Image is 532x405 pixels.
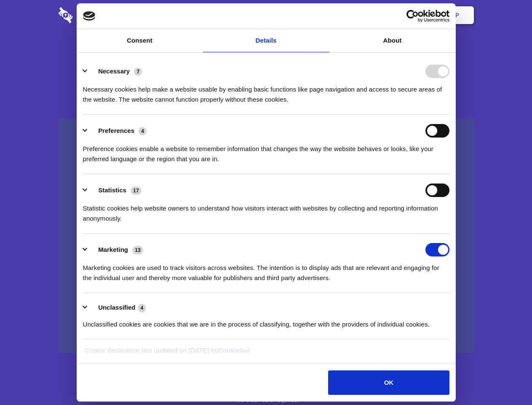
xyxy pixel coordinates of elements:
button: Necessary (7) [83,65,147,78]
div: Unclassified cookies are cookies that we are in the process of classifying, together with the pro... [83,313,449,329]
a: Cookiebot [218,347,250,354]
span: 4 [138,304,146,312]
span: 7 [134,67,142,76]
button: OK [328,370,449,395]
div: Statistic cookies help website owners to understand how visitors interact with websites by collec... [83,197,449,224]
a: About [329,29,456,52]
label: Statistics [98,186,126,194]
label: Preferences [98,127,134,134]
div: Cookie declaration last updated on [DATE] by [79,346,453,362]
img: logo [83,11,96,21]
span: 4 [139,127,147,135]
a: Login [382,2,419,28]
h1: Eliminate Slack Data Loss. [59,38,474,68]
a: Consent [77,29,203,52]
a: Details [203,29,329,52]
label: Marketing [98,246,128,253]
button: Statistics (17) [83,184,147,197]
a: Wistia video thumbnail [59,119,474,353]
span: 17 [131,186,142,195]
label: Necessary [98,67,130,75]
button: Unclassified (4) [83,302,151,313]
span: 13 [132,246,143,254]
a: Pricing [247,2,284,28]
div: Preference cookies enable a website to remember information that changes the way the website beha... [83,138,449,164]
button: Preferences (4) [83,124,152,138]
img: logo-wordmark-white-trans-d4663122ce5f474addd5e946df7df03e33cb6a1c49d2221995e7729f52c070b2.svg [59,7,131,23]
div: Necessary cookies help make a website usable by enabling basic functions like page navigation and... [83,78,449,105]
a: Usercentrics Cookiebot - opens in a new window [376,10,449,22]
div: Marketing cookies are used to track visitors across websites. The intention is to display ads tha... [83,256,449,283]
iframe: Drift Widget Chat Controller [490,363,522,395]
a: Contact [342,2,380,28]
h4: Auto-redaction of sensitive data, encrypted data sharing and self-destructing private chats. Shar... [59,77,474,105]
button: Marketing (13) [83,243,149,256]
